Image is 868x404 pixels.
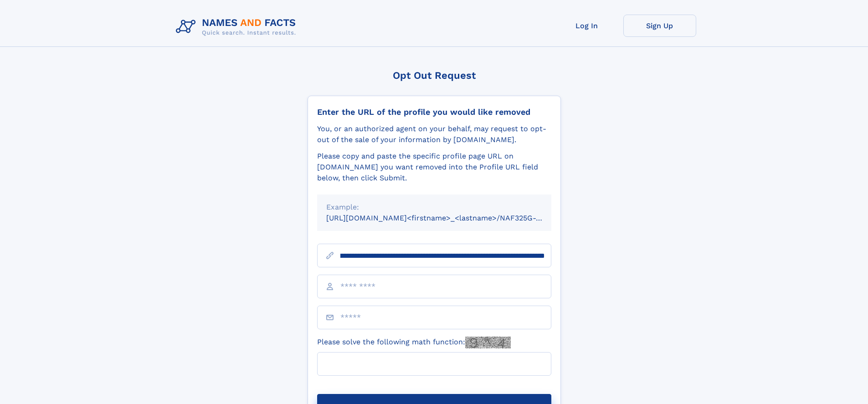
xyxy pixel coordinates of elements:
[317,151,551,184] div: Please copy and paste the specific profile page URL on [DOMAIN_NAME] you want removed into the Pr...
[317,337,511,348] label: Please solve the following math function:
[623,15,696,37] a: Sign Up
[317,107,551,117] div: Enter the URL of the profile you would like removed
[326,214,569,222] small: [URL][DOMAIN_NAME]<firstname>_<lastname>/NAF325G-xxxxxxxx
[326,202,542,213] div: Example:
[317,123,551,145] div: You, or an authorized agent on your behalf, may request to opt-out of the sale of your informatio...
[308,70,561,81] div: Opt Out Request
[172,15,303,39] img: Logo Names and Facts
[550,15,623,37] a: Log In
